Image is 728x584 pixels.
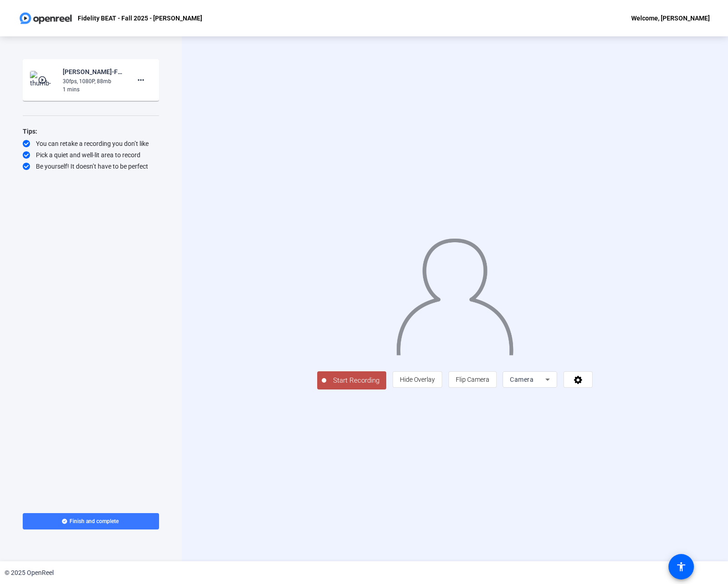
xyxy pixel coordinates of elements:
[18,9,73,27] img: OpenReel logo
[317,371,386,389] button: Start Recording
[456,376,489,383] span: Flip Camera
[63,77,124,85] div: 30fps, 1080P, 88mb
[23,126,159,137] div: Tips:
[5,568,54,578] div: © 2025 OpenReel
[393,371,442,388] button: Hide Overlay
[63,85,124,94] div: 1 mins
[449,371,497,388] button: Flip Camera
[395,231,514,355] img: overlay
[78,13,202,24] p: Fidelity BEAT - Fall 2025 - [PERSON_NAME]
[70,518,119,525] span: Finish and complete
[23,139,159,148] div: You can retake a recording you don’t like
[23,162,159,171] div: Be yourself! It doesn’t have to be perfect
[135,75,146,85] mat-icon: more_horiz
[30,71,57,89] img: thumb-nail
[38,75,49,85] mat-icon: play_circle_outline
[23,150,159,160] div: Pick a quiet and well-lit area to record
[510,376,534,383] span: Camera
[326,375,386,386] span: Start Recording
[400,376,435,383] span: Hide Overlay
[63,66,124,77] div: [PERSON_NAME]-Fall 2025 Fidelity BEAT-Fidelity BEAT - Fall 2025 - [PERSON_NAME]-1755273216921-webcam
[676,561,687,572] mat-icon: accessibility
[631,13,710,24] div: Welcome, [PERSON_NAME]
[23,513,159,529] button: Finish and complete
